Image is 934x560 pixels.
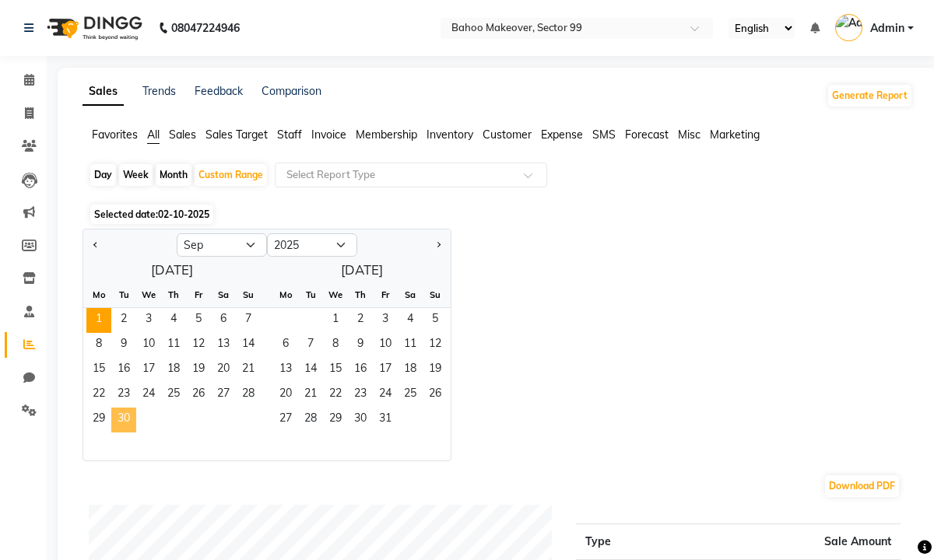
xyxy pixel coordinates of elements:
[186,308,211,333] span: 5
[236,383,261,408] div: Sunday, September 28, 2025
[373,282,398,307] div: Fr
[373,358,398,383] div: Friday, October 17, 2025
[323,308,348,333] span: 1
[298,358,323,383] div: Tuesday, October 14, 2025
[273,282,298,307] div: Mo
[161,308,186,333] span: 4
[86,358,111,383] span: 15
[298,383,323,408] span: 21
[211,358,236,383] span: 20
[186,358,211,383] div: Friday, September 19, 2025
[828,85,911,107] button: Generate Report
[136,333,161,358] span: 10
[267,233,357,257] select: Select year
[161,333,186,358] span: 11
[186,358,211,383] span: 19
[111,408,136,432] div: Tuesday, September 30, 2025
[111,282,136,307] div: Tu
[86,358,111,383] div: Monday, September 15, 2025
[273,408,298,432] span: 27
[161,358,186,383] div: Thursday, September 18, 2025
[483,128,532,142] span: Customer
[186,308,211,333] div: Friday, September 5, 2025
[90,233,102,257] button: Previous month
[398,358,423,383] div: Saturday, October 18, 2025
[373,333,398,358] div: Friday, October 10, 2025
[273,333,298,358] span: 6
[592,128,616,142] span: SMS
[273,383,298,408] span: 20
[298,333,323,358] span: 7
[86,282,111,307] div: Mo
[111,333,136,358] div: Tuesday, September 9, 2025
[348,308,373,333] div: Thursday, October 2, 2025
[373,383,398,408] div: Friday, October 24, 2025
[273,408,298,432] div: Monday, October 27, 2025
[86,308,111,333] div: Monday, September 1, 2025
[323,333,348,358] span: 8
[262,84,321,98] a: Comparison
[211,282,236,307] div: Sa
[398,358,423,383] span: 18
[161,383,186,408] div: Thursday, September 25, 2025
[273,333,298,358] div: Monday, October 6, 2025
[273,383,298,408] div: Monday, October 20, 2025
[427,128,473,142] span: Inventory
[236,333,261,358] span: 14
[195,84,243,98] a: Feedback
[273,358,298,383] div: Monday, October 13, 2025
[423,383,448,408] div: Sunday, October 26, 2025
[195,164,267,186] div: Custom Range
[111,308,136,333] div: Tuesday, September 2, 2025
[423,358,448,383] span: 19
[136,333,161,358] div: Wednesday, September 10, 2025
[298,408,323,432] span: 28
[870,20,904,37] span: Admin
[423,308,448,333] span: 5
[348,408,373,432] div: Thursday, October 30, 2025
[373,408,398,432] div: Friday, October 31, 2025
[423,282,448,307] div: Su
[211,333,236,358] span: 13
[40,6,146,50] img: logo
[211,383,236,408] div: Saturday, September 27, 2025
[710,128,760,142] span: Marketing
[111,308,136,333] span: 2
[423,333,448,358] div: Sunday, October 12, 2025
[86,308,111,333] span: 1
[323,383,348,408] span: 22
[211,383,236,408] span: 27
[211,308,236,333] div: Saturday, September 6, 2025
[136,383,161,408] span: 24
[298,333,323,358] div: Tuesday, October 7, 2025
[356,128,417,142] span: Membership
[323,333,348,358] div: Wednesday, October 8, 2025
[169,128,196,142] span: Sales
[323,358,348,383] span: 15
[111,333,136,358] span: 9
[186,383,211,408] div: Friday, September 26, 2025
[373,383,398,408] span: 24
[186,333,211,358] div: Friday, September 12, 2025
[348,308,373,333] span: 2
[211,333,236,358] div: Saturday, September 13, 2025
[398,383,423,408] div: Saturday, October 25, 2025
[161,333,186,358] div: Thursday, September 11, 2025
[398,308,423,333] span: 4
[171,6,240,50] b: 08047224946
[92,128,138,142] span: Favorites
[136,308,161,333] span: 3
[186,282,211,307] div: Fr
[86,408,111,432] span: 29
[186,383,211,408] span: 26
[398,333,423,358] div: Saturday, October 11, 2025
[158,208,209,220] span: 02-10-2025
[90,205,213,224] span: Selected date:
[161,282,186,307] div: Th
[348,383,373,408] span: 23
[119,164,153,186] div: Week
[83,78,124,106] a: Sales
[136,358,161,383] div: Wednesday, September 17, 2025
[348,333,373,358] span: 9
[161,308,186,333] div: Thursday, September 4, 2025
